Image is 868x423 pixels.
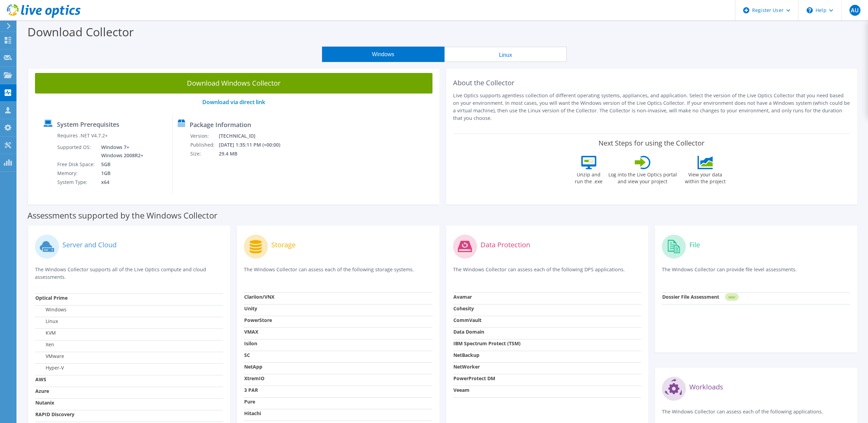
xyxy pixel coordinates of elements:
[218,140,289,149] td: [DATE] 1:35:11 PM (+00:00)
[689,241,700,248] label: File
[244,363,262,370] strong: NetApp
[453,317,481,323] strong: CommVault
[453,79,851,87] h2: About the Collector
[453,340,521,347] strong: IBM Spectrum Protect (TSM)
[662,266,850,280] p: The Windows Collector can provide file level assessments.
[35,306,67,313] label: Windows
[689,384,723,390] label: Workloads
[681,169,730,185] label: View your data within the project
[57,132,108,139] label: Requires .NET V4.7.2+
[35,73,432,94] a: Download Windows Collector
[27,212,217,219] label: Assessments supported by the Windows Collector
[57,121,119,128] label: System Prerequisites
[202,98,265,106] a: Download via direct link
[35,329,56,336] label: KVM
[598,139,704,147] label: Next Steps for using the Collector
[807,7,813,13] svg: \n
[573,169,605,185] label: Unzip and run the .exe
[244,317,272,323] strong: PowerStore
[27,24,134,40] label: Download Collector
[35,364,64,371] label: Hyper-V
[662,408,850,422] p: The Windows Collector can assess each of the following applications.
[453,305,474,312] strong: Cohesity
[453,387,469,393] strong: Veeam
[244,375,264,382] strong: XtremIO
[190,140,218,149] td: Published:
[57,160,96,169] td: Free Disk Space:
[35,353,64,360] label: VMware
[96,160,145,169] td: 5GB
[453,363,480,370] strong: NetWorker
[453,294,472,300] strong: Avamar
[96,178,145,187] td: x64
[57,178,96,187] td: System Type:
[453,352,479,358] strong: NetBackup
[849,5,860,16] span: AU
[322,47,444,62] button: Windows
[244,387,258,393] strong: 3 PAR
[35,295,68,301] strong: Optical Prime
[244,352,250,358] strong: SC
[453,266,641,280] p: The Windows Collector can assess each of the following DPS applications.
[244,266,432,280] p: The Windows Collector can assess each of the following storage systems.
[35,341,54,348] label: Xen
[453,92,851,122] p: Live Optics supports agentless collection of different operating systems, appliances, and applica...
[453,328,484,335] strong: Data Domain
[244,340,257,347] strong: Isilon
[190,121,251,128] label: Package Information
[96,169,145,178] td: 1GB
[35,266,223,281] p: The Windows Collector supports all of the Live Optics compute and cloud assessments.
[218,132,289,140] td: [TECHNICAL_ID]
[608,169,677,185] label: Log into the Live Optics portal and view your project
[96,143,145,160] td: Windows 7+ Windows 2008R2+
[480,241,530,248] label: Data Protection
[444,47,567,62] button: Linux
[35,411,74,418] strong: RAPID Discovery
[35,399,54,406] strong: Nutanix
[244,398,255,405] strong: Pure
[57,169,96,178] td: Memory:
[35,388,49,394] strong: Azure
[271,241,296,248] label: Storage
[244,294,274,300] strong: Clariion/VNX
[190,132,218,140] td: Version:
[244,305,257,312] strong: Unity
[57,143,96,160] td: Supported OS:
[218,149,289,158] td: 29.4 MB
[35,376,46,383] strong: AWS
[190,149,218,158] td: Size:
[62,241,117,248] label: Server and Cloud
[453,375,495,382] strong: PowerProtect DM
[244,328,258,335] strong: VMAX
[35,318,58,325] label: Linux
[662,294,719,300] strong: Dossier File Assessment
[244,410,261,416] strong: Hitachi
[728,295,735,299] tspan: NEW!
